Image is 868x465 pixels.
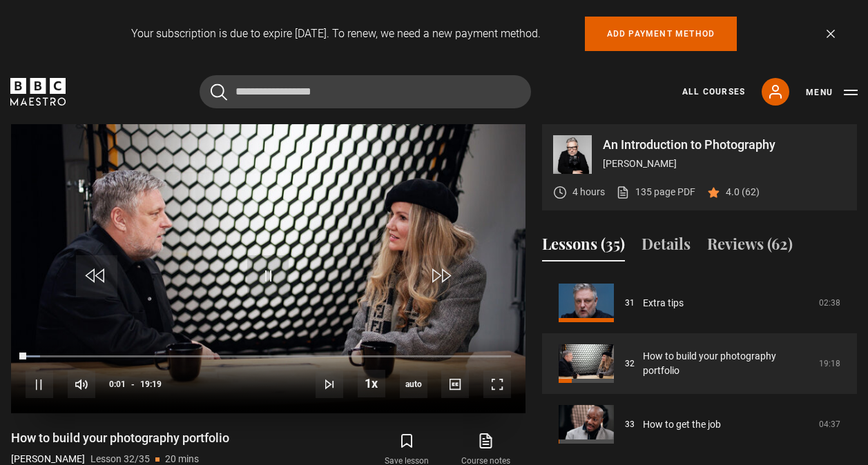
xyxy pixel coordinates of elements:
p: [PERSON_NAME] [603,157,846,171]
button: Pause [26,370,53,398]
button: Fullscreen [483,370,511,398]
a: How to build your photography portfolio [643,349,811,378]
button: Details [642,232,691,261]
button: Toggle navigation [806,86,858,99]
video-js: Video Player [11,124,525,413]
button: Next Lesson [316,370,343,398]
button: Playback Rate [358,370,385,397]
div: Current quality: 720p [400,370,427,398]
a: Extra tips [643,296,684,310]
button: Reviews (62) [707,232,793,261]
span: 19:19 [140,372,162,397]
p: 4.0 (62) [726,185,760,199]
p: Your subscription is due to expire [DATE]. To renew, we need a new payment method. [131,26,541,42]
span: 0:01 [109,372,126,397]
a: How to get the job [643,417,721,432]
p: 4 hours [572,185,605,199]
button: Lessons (35) [542,232,625,261]
a: 135 page PDF [616,185,695,199]
input: Search [200,75,531,108]
button: Submit the search query [211,83,227,101]
h1: How to build your photography portfolio [11,430,229,446]
a: All Courses [682,86,745,98]
button: Captions [441,370,469,398]
span: - [131,379,135,389]
svg: BBC Maestro [10,78,66,106]
button: Mute [68,370,95,398]
p: An Introduction to Photography [603,139,846,151]
span: auto [400,370,427,398]
a: Add payment method [585,17,737,51]
div: Progress Bar [26,355,511,358]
